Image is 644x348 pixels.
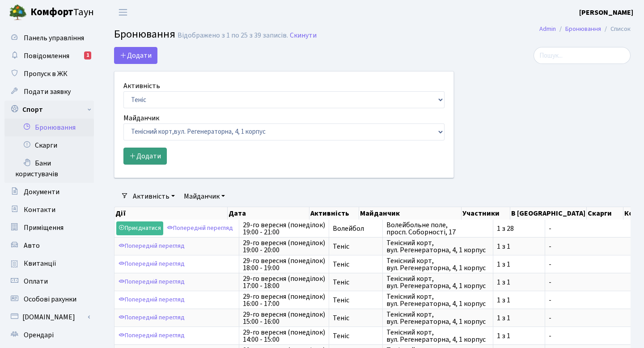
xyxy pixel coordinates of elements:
span: Оплати [24,276,48,286]
span: Тенісний корт, вул. Регенераторна, 4, 1 корпус [386,329,489,343]
span: Подати заявку [24,87,71,97]
span: Контакти [24,205,55,215]
a: Попередній перегляд [116,293,187,307]
span: Теніс [333,297,379,304]
button: Переключити навігацію [112,5,134,20]
span: Теніс [333,332,379,340]
span: 29-го вересня (понеділок) 17:00 - 18:00 [243,275,325,289]
span: Теніс [333,261,379,268]
span: Тенісний корт, вул. Регенераторна, 4, 1 корпус [386,275,489,289]
b: Комфорт [30,5,73,19]
a: Орендарі [4,326,94,344]
a: Майданчик [180,189,229,204]
span: 29-го вересня (понеділок) 18:00 - 19:00 [243,257,325,272]
button: Додати [114,47,157,64]
span: 29-го вересня (понеділок) 19:00 - 21:00 [243,221,325,236]
span: - [549,243,630,250]
span: Таун [30,5,94,20]
span: Документи [24,187,59,197]
span: Авто [24,241,40,250]
a: Бронювання [565,24,601,34]
span: Пропуск в ЖК [24,69,68,79]
b: [PERSON_NAME] [579,8,633,17]
a: Активність [129,189,178,204]
a: [PERSON_NAME] [579,7,633,18]
span: Тенісний корт, вул. Регенераторна, 4, 1 корпус [386,239,489,254]
a: Попередній перегляд [116,311,187,325]
th: Майданчик [359,207,462,220]
span: 29-го вересня (понеділок) 15:00 - 16:00 [243,311,325,325]
a: Приєднатися [116,221,163,235]
span: Квитанції [24,259,56,268]
a: Бронювання [4,119,94,136]
img: logo.png [9,4,27,21]
span: 1 з 1 [497,243,541,250]
nav: breadcrumb [526,20,644,38]
span: Бронювання [114,26,175,42]
a: Контакти [4,201,94,219]
span: 1 з 1 [497,297,541,304]
span: 29-го вересня (понеділок) 19:00 - 20:00 [243,239,325,254]
li: Список [601,24,631,34]
span: - [549,261,630,268]
span: Теніс [333,314,379,322]
a: Попередній перегляд [116,239,187,253]
span: 1 з 1 [497,279,541,286]
span: - [549,279,630,286]
a: Спорт [4,101,94,119]
div: Відображено з 1 по 25 з 39 записів. [178,31,288,40]
a: Особові рахунки [4,290,94,308]
span: Приміщення [24,223,64,233]
a: Квитанції [4,255,94,272]
span: Повідомлення [24,51,69,61]
a: Повідомлення1 [4,47,94,65]
label: Активність [123,81,160,91]
span: Теніс [333,243,379,250]
a: Скарги [4,136,94,154]
span: 29-го вересня (понеділок) 14:00 - 15:00 [243,329,325,343]
span: Тенісний корт, вул. Регенераторна, 4, 1 корпус [386,257,489,272]
a: Панель управління [4,29,94,47]
span: - [549,332,630,340]
button: Додати [123,148,167,165]
span: 1 з 28 [497,225,541,232]
a: Пропуск в ЖК [4,65,94,83]
span: - [549,225,630,232]
a: Попередній перегляд [116,275,187,289]
a: Попередній перегляд [165,221,235,235]
a: Бани користувачів [4,154,94,183]
span: 1 з 1 [497,261,541,268]
a: Приміщення [4,219,94,237]
a: Попередній перегляд [116,257,187,271]
input: Пошук... [534,47,631,64]
a: Admin [539,24,556,34]
th: Участники [462,207,510,220]
span: Тенісний корт, вул. Регенераторна, 4, 1 корпус [386,311,489,325]
span: 1 з 1 [497,314,541,322]
th: Дії [114,207,228,220]
span: Орендарі [24,330,54,340]
span: 1 з 1 [497,332,541,340]
a: Документи [4,183,94,201]
span: Тенісний корт, вул. Регенераторна, 4, 1 корпус [386,293,489,307]
span: - [549,314,630,322]
span: Волейбольне поле, просп. Соборності, 17 [386,221,489,236]
span: Панель управління [24,33,84,43]
label: Майданчик [123,113,159,123]
th: Скарги [587,207,623,220]
span: Особові рахунки [24,294,76,304]
a: Попередній перегляд [116,329,187,343]
th: Дата [228,207,309,220]
a: Скинути [290,31,317,40]
a: Авто [4,237,94,255]
span: Теніс [333,279,379,286]
a: Подати заявку [4,83,94,101]
div: 1 [84,51,91,59]
span: - [549,297,630,304]
span: Волейбол [333,225,379,232]
th: Активність [309,207,360,220]
th: В [GEOGRAPHIC_DATA] [510,207,587,220]
span: 29-го вересня (понеділок) 16:00 - 17:00 [243,293,325,307]
a: Оплати [4,272,94,290]
a: [DOMAIN_NAME] [4,308,94,326]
